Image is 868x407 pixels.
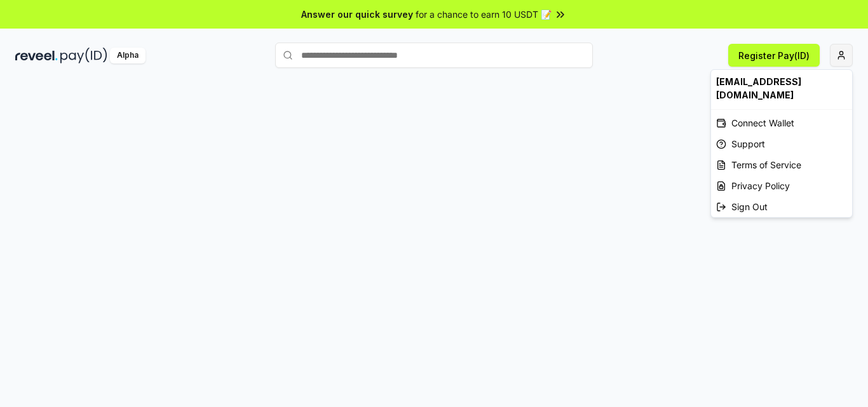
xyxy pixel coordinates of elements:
[711,70,852,107] div: [EMAIL_ADDRESS][DOMAIN_NAME]
[711,112,852,133] div: Connect Wallet
[711,175,852,196] a: Privacy Policy
[711,154,852,175] a: Terms of Service
[711,196,852,217] div: Sign Out
[711,133,852,154] a: Support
